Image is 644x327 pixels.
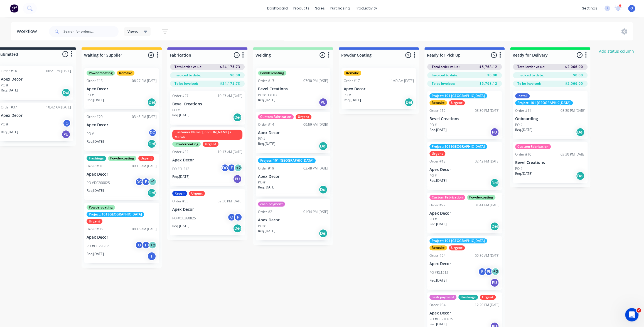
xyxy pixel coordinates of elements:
div: 01:41 PM [DATE] [475,203,500,208]
div: PU [490,128,499,137]
div: Powdercoating [87,71,115,76]
div: 02:30 PM [DATE] [218,199,242,204]
div: Del [576,171,585,180]
p: Apex Decor [344,87,414,91]
div: Urgent [203,142,218,147]
input: Search for orders... [63,26,119,37]
div: Project: 101 [GEOGRAPHIC_DATA] [429,93,487,98]
div: InstallProject: 101 [GEOGRAPHIC_DATA]Order #1103:30 PM [DATE]OnboardingPO #Req.[DATE]Del [513,91,588,139]
span: To be invoiced: [432,81,455,86]
div: 09:15 AM [DATE] [132,164,157,169]
div: F [142,178,150,186]
div: RepairUrgentOrder #3302:30 PM [DATE]Apex DecorPO #OE260825OPReq.[DATE]Del [170,189,245,235]
div: 03:30 PM [DATE] [561,152,585,157]
p: PO #RL1212 [429,270,448,275]
span: $2,066.00 [565,81,583,86]
p: Req. [DATE] [87,139,104,144]
p: Bevel Creations [172,102,242,106]
div: PL [485,267,493,276]
span: $2,066.00 [565,64,583,69]
p: Apex Decor [429,261,500,266]
p: Req. [DATE] [172,113,190,118]
button: Add status column [596,47,637,55]
span: Invoiced to date: [432,73,458,78]
p: Apex Decor [429,211,500,216]
div: Project: 101 [GEOGRAPHIC_DATA] [515,100,573,105]
p: Apex Decor [87,87,157,91]
p: Req. [DATE] [87,188,104,193]
div: P [234,213,242,221]
div: Order #24 [429,253,446,258]
div: Order #14 [258,122,274,127]
div: Project: 101 [GEOGRAPHIC_DATA]RemakeUrgentOrder #1203:30 PM [DATE]Bevel CreationsPO #Req.[DATE]PU [427,91,502,139]
div: Order #2903:48 PM [DATE]Apex DecorPO #DCReq.[DATE]Del [84,112,159,151]
div: 12:20 PM [DATE] [475,302,500,307]
p: Req. [DATE] [258,185,275,190]
p: PO # [429,217,437,222]
div: 11:49 AM [DATE] [389,78,414,83]
div: settings [579,4,600,13]
p: Req. [DATE] [1,130,18,135]
div: Powdercoating [258,71,286,76]
div: 10:42 AM [DATE] [46,105,71,110]
span: $0.00 [573,73,583,78]
div: F [142,241,150,249]
div: Remake [117,71,134,76]
p: PO # [258,136,266,141]
div: 03:30 PM [DATE] [303,78,328,83]
p: Apex Decor [87,172,157,177]
div: Urgent [429,151,445,156]
div: Urgent [189,191,205,196]
p: Req. [DATE] [87,98,104,103]
p: Req. [DATE] [429,127,447,132]
span: $24,175.73 [220,64,240,69]
p: Apex Decor [258,218,328,222]
p: Bevel Creations [258,87,328,91]
div: Custom Fabrication [258,114,294,119]
div: Powdercoating [108,156,136,161]
div: PU [319,98,328,107]
div: + 2 [491,267,500,276]
div: 01:34 PM [DATE] [303,209,328,214]
p: Req. [DATE] [258,141,275,146]
div: PU [233,175,242,183]
p: Apex Decor [1,77,71,82]
p: PO # [429,173,437,178]
div: PU [62,130,70,139]
div: Order #21 [258,209,274,214]
div: Order #12 [429,108,446,113]
div: Urgent [138,156,154,161]
p: Apex Decor [429,311,500,316]
p: Apex Decor [172,207,242,212]
div: Order #2710:57 AM [DATE]Bevel CreationsPO #Req.[DATE]Del [170,91,245,125]
div: Del [233,113,242,122]
p: PO # [87,131,94,136]
div: F [227,164,236,172]
div: Urgent [449,245,465,250]
span: $24,175.73 [220,81,240,86]
div: 09:59 AM [DATE] [303,122,328,127]
p: PO #DC200825 [87,180,110,185]
div: productivity [353,4,380,13]
span: O [630,6,633,11]
div: Flashings [458,295,478,300]
div: sales [312,4,328,13]
div: + 2 [234,164,242,172]
p: PO # [1,83,8,88]
div: 08:16 AM [DATE] [132,227,157,232]
div: I [147,252,156,261]
span: Total order value: [174,64,202,69]
span: $0.00 [487,73,497,78]
div: cash paymentOrder #2101:34 PM [DATE]Apex DecorPO #Req.[DATE]Del [256,199,330,240]
p: Req. [DATE] [1,88,18,93]
div: Project: 101 [GEOGRAPHIC_DATA]UrgentOrder #1802:42 PM [DATE]Apex DecorPO #Req.[DATE]Del [427,142,502,190]
div: Custom FabricationUrgentOrder #1409:59 AM [DATE]Apex DecorPO #Req.[DATE]Del [256,112,330,153]
p: PO # [258,224,266,229]
span: Invoiced to date: [517,73,544,78]
div: Flashings [87,156,106,161]
div: products [291,4,312,13]
div: Order #27 [172,93,188,98]
div: Project: 101 [GEOGRAPHIC_DATA] [429,238,487,243]
div: purchasing [328,4,353,13]
div: FlashingsPowdercoatingUrgentOrder #3109:15 AM [DATE]Apex DecorPO #DC200825DCF+1Req.[DATE]Del [84,154,159,200]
